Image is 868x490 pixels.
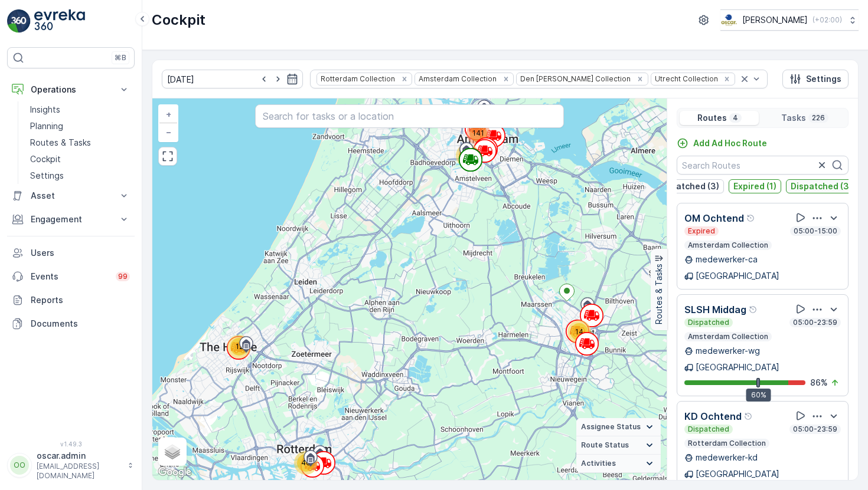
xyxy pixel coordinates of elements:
p: Amsterdam Collection [687,332,769,341]
p: Asset [31,190,111,202]
div: 40 [294,451,318,475]
div: Remove Rotterdam Collection [398,74,411,84]
p: KD Ochtend [684,409,742,423]
button: Engagement [7,208,135,231]
p: Dispatched (3) [791,180,852,192]
button: Operations [7,78,135,101]
p: Planning [30,120,63,132]
div: Help Tooltip Icon [746,213,756,223]
p: Settings [30,170,64,182]
p: Documents [31,318,130,330]
div: Utrecht Collection [651,73,720,84]
p: oscar.admin [37,450,122,462]
button: Undispatched (3) [642,179,724,193]
p: Events [31,271,109,282]
div: Help Tooltip Icon [744,412,753,421]
p: [EMAIL_ADDRESS][DOMAIN_NAME] [37,462,122,481]
a: Layers [159,439,185,465]
p: Dispatched [687,425,730,434]
a: Add Ad Hoc Route [677,137,767,149]
img: Google [155,465,194,480]
p: Routes [697,112,727,124]
button: Dispatched (3) [786,179,857,193]
p: [PERSON_NAME] [742,14,808,26]
div: 141 [466,121,490,145]
p: ( +02:00 ) [812,15,842,25]
a: Planning [25,118,135,134]
span: 141 [472,129,484,137]
button: OOoscar.admin[EMAIL_ADDRESS][DOMAIN_NAME] [7,450,135,481]
p: medewerker-kd [696,452,758,463]
p: Settings [806,73,841,85]
div: Help Tooltip Icon [749,305,758,314]
p: Insights [30,104,60,116]
input: dd/mm/yyyy [162,70,303,88]
p: Engagement [31,213,111,225]
p: 05:00-23:59 [792,318,838,327]
p: Amsterdam Collection [687,241,769,250]
p: Cockpit [152,11,205,29]
div: Remove Den Haag Collection [634,74,647,84]
span: v 1.49.3 [7,440,135,448]
div: 18 [456,144,479,167]
p: Users [31,247,130,259]
p: 226 [811,113,826,123]
input: Search for tasks or a location [255,104,564,128]
div: 12 [227,335,251,359]
p: Cockpit [30,153,61,165]
span: 14 [575,327,583,336]
a: Users [7,241,135,265]
p: Rotterdam Collection [687,439,767,448]
input: Search Routes [677,156,849,175]
button: Settings [782,70,849,88]
a: Events99 [7,265,135,288]
button: [PERSON_NAME](+02:00) [720,9,859,31]
button: Asset [7,184,135,208]
p: Reports [31,294,130,306]
img: basis-logo_rgb2x.png [720,14,738,27]
a: Zoom Out [159,123,177,141]
p: Expired (1) [733,180,776,192]
p: [GEOGRAPHIC_DATA] [696,361,779,373]
p: OM Ochtend [684,211,744,225]
button: Expired (1) [729,179,781,193]
img: logo_light-DOdMpM7g.png [34,9,85,33]
p: Undispatched (3) [647,180,719,192]
p: [GEOGRAPHIC_DATA] [696,270,779,282]
p: SLSH Middag [684,302,746,317]
p: Dispatched [687,318,730,327]
p: Expired [687,226,716,236]
div: OO [10,456,29,475]
a: Insights [25,101,135,118]
p: ⌘B [115,53,126,63]
p: 99 [118,272,128,281]
span: Assignee Status [581,422,641,432]
div: Remove Amsterdam Collection [500,74,513,84]
span: Activities [581,459,616,468]
span: + [166,109,171,119]
p: 86 % [810,377,828,389]
div: Rotterdam Collection [317,73,397,84]
div: 14 [567,320,591,344]
a: Zoom In [159,106,177,123]
p: 05:00-23:59 [792,425,838,434]
p: Routes & Tasks [653,264,665,324]
div: Amsterdam Collection [415,73,498,84]
div: Remove Utrecht Collection [720,74,733,84]
p: 4 [732,113,739,123]
a: Documents [7,312,135,336]
a: Reports [7,288,135,312]
span: Route Status [581,440,629,450]
summary: Assignee Status [576,418,661,436]
summary: Activities [576,455,661,473]
p: Tasks [781,112,806,124]
a: Settings [25,167,135,184]
p: [GEOGRAPHIC_DATA] [696,468,779,480]
a: Open this area in Google Maps (opens a new window) [155,465,194,480]
span: − [166,127,172,137]
p: medewerker-ca [696,254,758,265]
div: Den [PERSON_NAME] Collection [517,73,632,84]
p: Routes & Tasks [30,137,91,149]
p: medewerker-wg [696,345,760,357]
div: 60% [746,389,771,402]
